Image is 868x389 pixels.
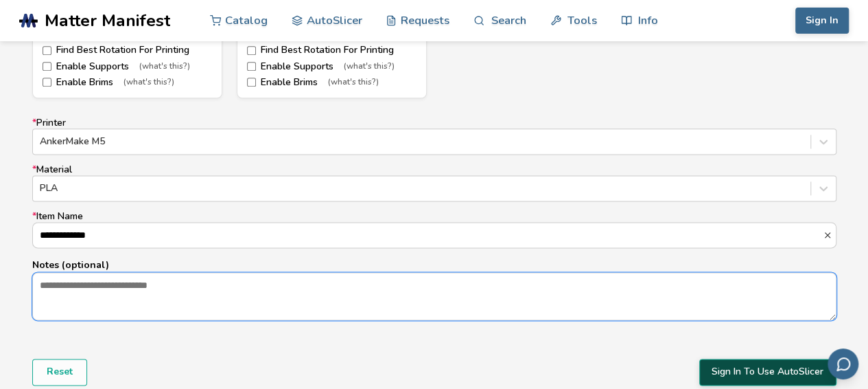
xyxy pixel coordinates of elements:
p: Notes (optional) [32,258,836,272]
button: Sign In [795,8,849,34]
button: Send feedback via email [828,348,858,379]
span: (what's this?) [344,62,395,71]
span: Matter Manifest [45,11,170,30]
input: Enable Brims(what's this?) [247,78,256,87]
label: Enable Brims [43,77,212,88]
label: Find Best Rotation For Printing [247,45,417,56]
input: Find Best Rotation For Printing [247,46,256,55]
label: Printer [32,118,836,155]
input: Enable Brims(what's this?) [43,78,51,87]
textarea: Notes (optional) [33,273,836,320]
input: *Item Name [33,223,823,247]
label: Material [32,164,836,201]
button: Reset [32,359,87,385]
span: (what's this?) [139,62,190,71]
label: Find Best Rotation For Printing [43,45,212,56]
button: Sign In To Use AutoSlicer [699,359,836,385]
span: (what's this?) [124,78,174,87]
span: (what's this?) [328,78,379,87]
label: Item Name [32,211,836,248]
button: *Item Name [823,230,836,240]
label: Enable Supports [247,61,417,72]
input: Enable Supports(what's this?) [43,62,51,71]
input: Find Best Rotation For Printing [43,46,51,55]
label: Enable Supports [43,61,212,72]
label: Enable Brims [247,77,417,88]
input: Enable Supports(what's this?) [247,62,256,71]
